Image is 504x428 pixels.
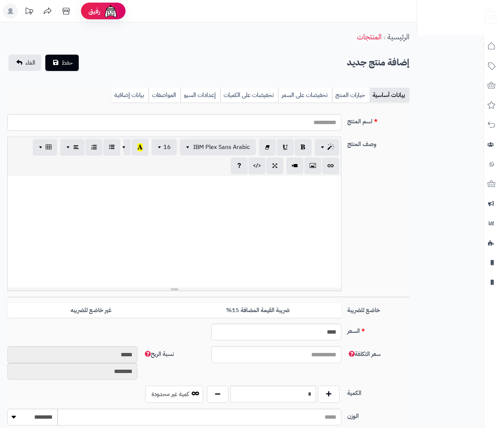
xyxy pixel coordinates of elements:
button: حفظ [45,55,79,71]
a: تخفيضات على السعر [278,88,332,103]
a: الغاء [9,55,41,71]
label: اسم المنتج [344,114,412,126]
span: نسبة الربح [143,350,174,359]
a: بيانات أساسية [370,88,409,103]
label: خاضع للضريبة [344,303,412,315]
a: بيانات إضافية [111,88,149,103]
a: خيارات المنتج [332,88,370,103]
h2: إضافة منتج جديد [347,55,409,70]
span: IBM Plex Sans Arabic [193,143,250,152]
span: حفظ [62,58,73,67]
label: الوزن [344,409,412,421]
img: ai-face.png [103,4,118,19]
label: السعر [344,324,412,335]
span: الغاء [26,58,35,67]
button: 16 [152,139,177,155]
label: الكمية [344,386,412,398]
img: logo [479,6,497,24]
a: المنتجات [357,31,381,42]
span: سعر التكلفة [347,350,381,359]
label: غير خاضع للضريبه [7,303,174,318]
a: إعدادات السيو [181,88,220,103]
label: وصف المنتج [344,137,412,149]
a: الرئيسية [387,31,409,42]
span: 16 [163,143,171,152]
span: رفيق [88,7,100,16]
a: المواصفات [149,88,181,103]
label: ضريبة القيمة المضافة 15% [175,303,341,318]
button: IBM Plex Sans Arabic [180,139,256,155]
a: تخفيضات على الكميات [220,88,278,103]
a: تحديثات المنصة [20,4,38,20]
